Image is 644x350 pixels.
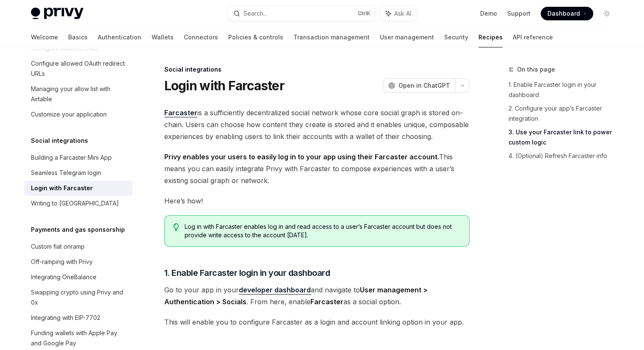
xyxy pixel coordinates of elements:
[394,9,411,18] span: Ask AI
[383,78,455,93] button: Open in ChatGPT
[600,7,614,20] button: Toggle dark mode
[164,284,470,308] span: Go to your app in your and navigate to . From here, enable as a social option.
[31,168,101,178] div: Seamless Telegram login
[310,297,343,306] strong: Farcaster
[31,257,93,267] div: Off-ramping with Privy
[185,222,460,239] span: Log in with Farcaster enables log in and read access to a user’s Farcaster account but does not p...
[31,84,127,104] div: Managing your allow list with Airtable
[293,27,370,47] a: Transaction management
[243,8,267,19] div: Search...
[31,27,58,47] a: Welcome
[164,107,470,142] span: is a sufficiently decentralized social network whose core social graph is stored on-chain. Users ...
[164,108,197,117] strong: Farcaster
[507,9,531,18] a: Support
[228,27,283,47] a: Policies & controls
[31,225,125,235] h5: Payments and gas sponsorship
[164,108,197,117] a: Farcaster
[184,27,218,47] a: Connectors
[24,150,133,165] a: Building a Farcaster Mini App
[24,254,133,269] a: Off-ramping with Privy
[24,165,133,181] a: Seamless Telegram login
[513,27,553,47] a: API reference
[24,107,133,122] a: Customize your application
[24,196,133,211] a: Writing to [GEOGRAPHIC_DATA]
[31,136,88,146] h5: Social integrations
[358,10,370,17] span: Ctrl K
[24,239,133,254] a: Custom fiat onramp
[480,9,497,18] a: Demo
[31,242,85,252] div: Custom fiat onramp
[31,183,93,193] div: Login with Farcaster
[31,198,119,208] div: Writing to [GEOGRAPHIC_DATA]
[24,310,133,325] a: Integrating with EIP-7702
[380,6,417,21] button: Ask AI
[164,65,470,74] div: Social integrations
[31,313,100,323] div: Integrating with EIP-7702
[164,195,470,207] span: Here’s how!
[509,78,620,102] a: 1. Enable Farcaster login in your dashboard
[173,223,179,231] svg: Tip
[24,81,133,107] a: Managing your allow list with Airtable
[24,269,133,285] a: Integrating OneBalance
[31,328,127,348] div: Funding wallets with Apple Pay and Google Pay
[31,109,107,119] div: Customize your application
[517,64,555,75] span: On this page
[398,81,450,90] span: Open in ChatGPT
[227,6,376,21] button: Search...CtrlK
[31,287,127,308] div: Swapping crypto using Privy and 0x
[24,181,133,196] a: Login with Farcaster
[164,267,330,279] span: 1. Enable Farcaster login in your dashboard
[164,78,285,93] h1: Login with Farcaster
[68,27,88,47] a: Basics
[509,149,620,163] a: 4. (Optional) Refresh Farcaster info
[444,27,468,47] a: Security
[164,316,470,328] span: This will enable you to configure Farcaster as a login and account linking option in your app.
[380,27,434,47] a: User management
[164,151,470,186] span: This means you can easily integrate Privy with Farcaster to compose experiences with a user’s exi...
[509,102,620,125] a: 2. Configure your app’s Farcaster integration
[98,27,141,47] a: Authentication
[24,56,133,81] a: Configure allowed OAuth redirect URLs
[547,9,580,18] span: Dashboard
[478,27,503,47] a: Recipes
[509,125,620,149] a: 3. Use your Farcaster link to power custom logic
[31,8,83,19] img: light logo
[24,285,133,310] a: Swapping crypto using Privy and 0x
[164,153,439,161] strong: Privy enables your users to easily log in to your app using their Farcaster account.
[31,153,112,163] div: Building a Farcaster Mini App
[239,286,311,294] a: developer dashboard
[31,58,127,79] div: Configure allowed OAuth redirect URLs
[152,27,174,47] a: Wallets
[541,7,593,20] a: Dashboard
[31,272,97,282] div: Integrating OneBalance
